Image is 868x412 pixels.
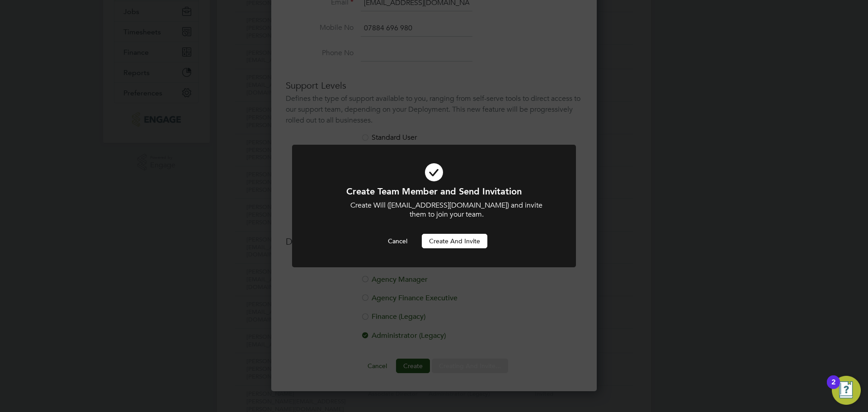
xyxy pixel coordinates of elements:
[832,376,861,405] button: Open Resource Center, 2 new notifications
[422,234,487,248] button: Create and invite
[381,234,415,248] button: Cancel
[831,382,835,394] div: 2
[316,185,552,197] h1: Create Team Member and Send Invitation
[341,201,552,220] p: Create Will ([EMAIL_ADDRESS][DOMAIN_NAME]) and invite them to join your team.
